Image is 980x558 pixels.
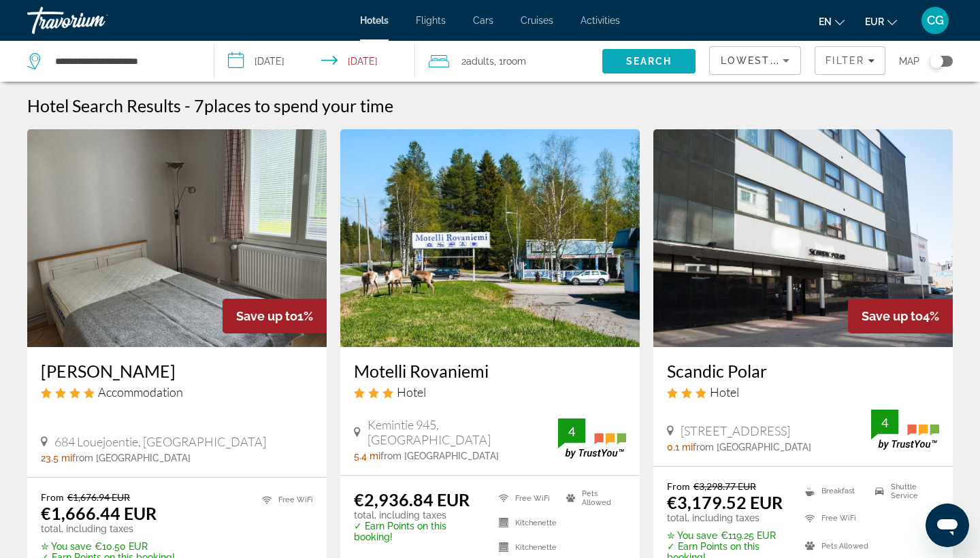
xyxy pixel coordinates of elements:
span: - [184,95,191,116]
span: from [GEOGRAPHIC_DATA] [693,442,811,453]
div: 3 star Hotel [667,384,939,399]
h2: 7 [194,95,393,116]
li: Shuttle Service [868,480,939,501]
span: 23.5 mi [41,453,72,463]
p: total, including taxes [667,512,788,523]
span: CG [927,14,944,27]
div: 4 [558,423,585,440]
li: Kitchenette [492,514,559,531]
del: €1,676.94 EUR [67,491,130,503]
button: Search [602,49,696,73]
p: €10.50 EUR [41,541,175,552]
h1: Hotel Search Results [27,95,181,116]
div: 1% [223,299,327,333]
span: Save up to [236,309,297,323]
span: 684 Louejoentie, [GEOGRAPHIC_DATA] [54,434,266,449]
li: Kitchenette [492,538,559,556]
span: From [667,480,690,492]
a: Flights [416,15,446,26]
span: Map [899,52,919,71]
ins: €2,936.84 EUR [354,489,470,510]
img: TrustYou guest rating badge [558,419,626,459]
li: Free WiFi [492,489,559,507]
img: Koivumäki [27,129,327,347]
span: ✮ You save [41,541,91,552]
span: 2 [461,52,494,71]
span: Save up to [862,309,923,323]
span: Lowest Price [721,55,808,66]
a: Hotels [360,15,389,26]
p: total, including taxes [41,523,175,534]
button: Change currency [865,12,897,31]
a: Cars [473,15,493,26]
a: Motelli Rovaniemi [354,361,626,381]
span: , 1 [494,52,526,71]
button: Toggle map [919,55,953,67]
span: 5.4 mi [354,450,380,461]
span: Room [503,56,526,67]
div: 4% [848,299,953,333]
button: User Menu [917,6,953,35]
span: 0.1 mi [667,442,693,453]
a: [PERSON_NAME] [41,361,313,381]
button: Travelers: 2 adults, 0 children [415,41,602,82]
button: Change language [819,12,845,31]
span: [STREET_ADDRESS] [681,423,790,438]
p: total, including taxes [354,510,482,521]
img: TrustYou guest rating badge [871,410,939,450]
a: Travorium [27,3,163,38]
button: Filters [815,46,885,75]
a: Activities [581,15,620,26]
span: Hotel [397,384,426,399]
li: Free WiFi [798,508,869,529]
li: Pets Allowed [559,489,626,507]
ins: €1,666.44 EUR [41,503,157,523]
span: from [GEOGRAPHIC_DATA] [380,450,499,461]
span: places to spend your time [204,95,393,116]
span: Filter [826,55,864,66]
span: from [GEOGRAPHIC_DATA] [72,453,191,463]
li: Pets Allowed [798,536,869,556]
li: Free WiFi [255,491,313,508]
a: Cruises [521,15,553,26]
ins: €3,179.52 EUR [667,492,783,512]
mat-select: Sort by [721,52,789,69]
iframe: Bouton de lancement de la fenêtre de messagerie [926,504,969,547]
span: Accommodation [98,384,183,399]
img: Scandic Polar [653,129,953,347]
li: Breakfast [798,480,869,501]
span: From [41,491,64,503]
p: €119.25 EUR [667,530,788,541]
span: Hotel [710,384,739,399]
span: en [819,16,832,27]
div: 4 [871,414,898,431]
a: Scandic Polar [667,361,939,381]
span: EUR [865,16,884,27]
input: Search hotel destination [54,51,193,71]
div: 4 star Accommodation [41,384,313,399]
span: Adults [466,56,494,67]
p: ✓ Earn Points on this booking! [354,521,482,542]
div: 3 star Hotel [354,384,626,399]
span: ✮ You save [667,530,717,541]
button: Select check in and out date [214,41,415,82]
img: Motelli Rovaniemi [340,129,640,347]
span: Search [626,56,672,67]
del: €3,298.77 EUR [693,480,756,492]
span: Kemintie 945, [GEOGRAPHIC_DATA] [367,417,558,447]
